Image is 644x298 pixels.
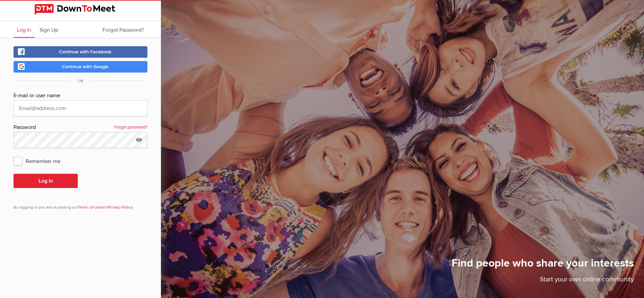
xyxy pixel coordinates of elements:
div: By logging in you are accepting our and [14,199,147,211]
a: Forgot Password? [99,21,147,38]
a: Continue with Google [14,61,147,73]
a: Log In [14,21,35,38]
a: Forgot password? [114,123,147,132]
span: Forgot Password? [102,27,144,33]
span: OR [71,79,90,84]
span: Continue with Google [62,64,109,70]
span: Remember me [14,155,67,167]
a: Terms of Use [78,205,101,210]
p: Start your own online community [452,275,634,288]
a: Sign Up [36,21,62,38]
span: Log In [17,27,31,33]
div: E-mail or user name [14,91,147,100]
input: Email@address.com [14,100,147,116]
a: Continue with Facebook [14,46,147,58]
h1: Find people who share your interests [452,256,634,275]
img: DownToMeet [34,4,126,15]
a: Privacy Policy [108,205,133,210]
div: Password [14,123,147,132]
span: Continue with Facebook [59,49,112,55]
span: Sign Up [40,27,58,33]
button: Log In [14,174,78,188]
